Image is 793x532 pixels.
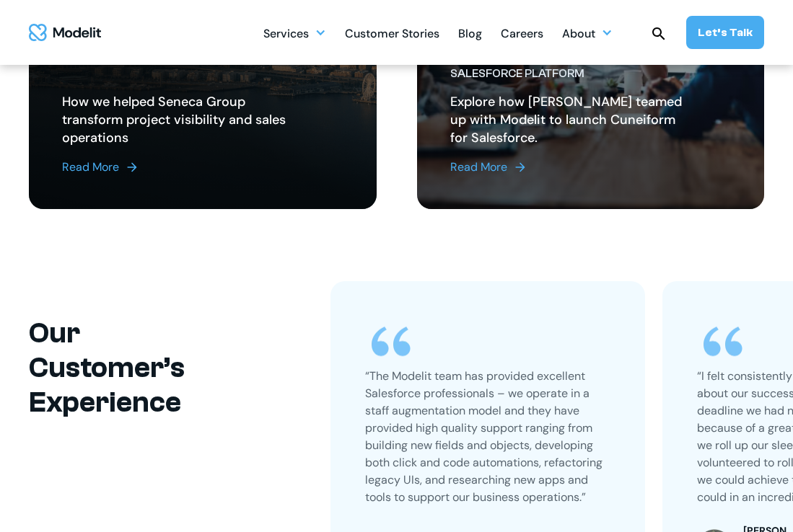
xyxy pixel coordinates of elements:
[458,21,482,49] div: Blog
[29,24,101,42] a: home
[125,160,139,174] img: arrow
[501,19,543,47] a: Careers
[450,159,682,176] a: Read More
[562,21,595,49] div: About
[62,159,119,176] div: Read More
[697,316,749,368] img: quote icon
[450,93,682,147] h2: Explore how [PERSON_NAME] teamed up with Modelit to launch Cuneiform for Salesforce.
[450,66,682,81] div: Salesforce Platform
[62,93,294,147] h2: How we helped Seneca Group transform project visibility and sales operations
[62,159,294,176] a: Read More
[263,21,309,49] div: Services
[29,24,101,42] img: modelit logo
[345,19,439,47] a: Customer Stories
[365,368,610,506] p: “The Modelit team has provided excellent Salesforce professionals – we operate in a staff augment...
[501,21,543,49] div: Careers
[263,19,326,47] div: Services
[29,316,185,420] h2: Our Customer’s Experience
[345,21,439,49] div: Customer Stories
[562,19,613,47] div: About
[450,159,507,176] div: Read More
[686,16,764,49] a: Let’s Talk
[513,160,527,174] img: arrow
[698,25,753,40] div: Let’s Talk
[365,316,417,368] img: quote icon
[458,19,482,47] a: Blog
